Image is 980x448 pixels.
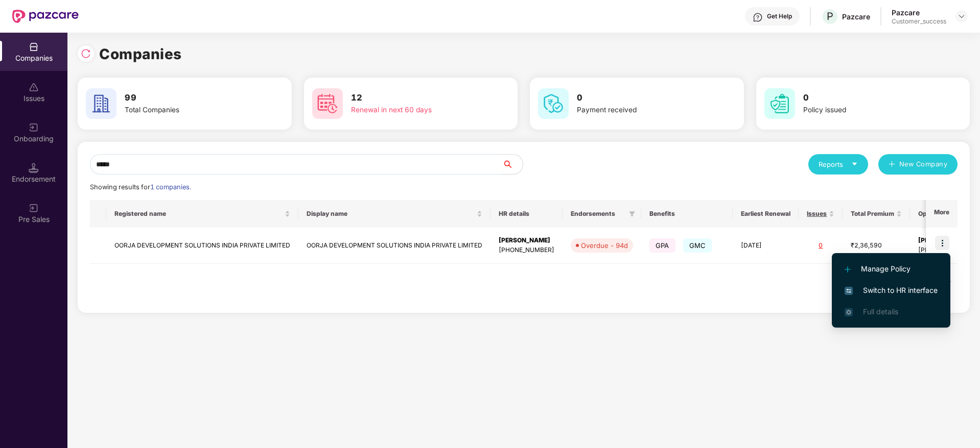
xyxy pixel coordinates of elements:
[499,245,554,255] div: [PHONE_NUMBER]
[843,200,910,228] th: Total Premium
[683,238,712,253] span: GMC
[926,200,958,228] th: More
[764,88,795,119] img: svg+xml;base64,PHN2ZyB4bWxucz0iaHR0cDovL3d3dy53My5vcmcvMjAwMC9zdmciIHdpZHRoPSI2MCIgaGVpZ2h0PSI2MC...
[502,160,523,168] span: search
[538,88,569,119] img: svg+xml;base64,PHN2ZyB4bWxucz0iaHR0cDovL3d3dy53My5vcmcvMjAwMC9zdmciIHdpZHRoPSI2MCIgaGVpZ2h0PSI2MC...
[90,183,191,191] span: Showing results for
[807,241,834,251] div: 0
[845,308,853,316] img: svg+xml;base64,PHN2ZyB4bWxucz0iaHR0cDovL3d3dy53My5vcmcvMjAwMC9zdmciIHdpZHRoPSIxNi4zNjMiIGhlaWdodD...
[799,200,843,228] th: Issues
[629,211,635,217] span: filter
[641,200,733,228] th: Benefits
[851,161,858,167] span: caret-down
[351,105,480,116] div: Renewal in next 60 days
[892,17,946,26] div: Customer_success
[892,8,946,17] div: Pazcare
[627,208,637,220] span: filter
[767,12,792,20] div: Get Help
[150,183,191,191] span: 1 companies.
[125,91,253,105] h3: 99
[29,122,39,133] img: svg+xml;base64,PHN2ZyB3aWR0aD0iMjAiIGhlaWdodD0iMjAiIHZpZXdCb3g9IjAgMCAyMCAyMCIgZmlsbD0ibm9uZSIgeG...
[807,210,827,218] span: Issues
[12,10,79,23] img: New Pazcare Logo
[842,12,870,21] div: Pazcare
[803,105,932,116] div: Policy issued
[29,82,39,92] img: svg+xml;base64,PHN2ZyBpZD0iSXNzdWVzX2Rpc2FibGVkIiB4bWxucz0iaHR0cDovL3d3dy53My5vcmcvMjAwMC9zdmciIH...
[351,91,480,105] h3: 12
[29,163,39,173] img: svg+xml;base64,PHN2ZyB3aWR0aD0iMTQuNSIgaGVpZ2h0PSIxNC41IiB2aWV3Qm94PSIwIDAgMTYgMTYiIGZpbGw9Im5vbm...
[86,88,116,119] img: svg+xml;base64,PHN2ZyB4bWxucz0iaHR0cDovL3d3dy53My5vcmcvMjAwMC9zdmciIHdpZHRoPSI2MCIgaGVpZ2h0PSI2MC...
[125,105,253,116] div: Total Companies
[106,228,298,264] td: OORJA DEVELOPMENT SOLUTIONS INDIA PRIVATE LIMITED
[851,210,894,218] span: Total Premium
[81,48,91,59] img: svg+xml;base64,PHN2ZyBpZD0iUmVsb2FkLTMyeDMyIiB4bWxucz0iaHR0cDovL3d3dy53My5vcmcvMjAwMC9zdmciIHdpZH...
[29,203,39,213] img: svg+xml;base64,PHN2ZyB3aWR0aD0iMjAiIGhlaWdodD0iMjAiIHZpZXdCb3g9IjAgMCAyMCAyMCIgZmlsbD0ibm9uZSIgeG...
[845,266,851,272] img: svg+xml;base64,PHN2ZyB4bWxucz0iaHR0cDovL3d3dy53My5vcmcvMjAwMC9zdmciIHdpZHRoPSIxMi4yMDEiIGhlaWdodD...
[819,159,858,169] div: Reports
[845,263,938,275] span: Manage Policy
[312,88,343,119] img: svg+xml;base64,PHN2ZyB4bWxucz0iaHR0cDovL3d3dy53My5vcmcvMjAwMC9zdmciIHdpZHRoPSI2MCIgaGVpZ2h0PSI2MC...
[491,200,563,228] th: HR details
[845,287,853,295] img: svg+xml;base64,PHN2ZyB4bWxucz0iaHR0cDovL3d3dy53My5vcmcvMjAwMC9zdmciIHdpZHRoPSIxNiIgaGVpZ2h0PSIxNi...
[577,91,706,105] h3: 0
[863,307,898,316] span: Full details
[958,12,966,20] img: svg+xml;base64,PHN2ZyBpZD0iRHJvcGRvd24tMzJ4MzIiIHhtbG5zPSJodHRwOi8vd3d3LnczLm9yZy8yMDAwL3N2ZyIgd2...
[99,43,182,65] h1: Companies
[845,285,938,296] span: Switch to HR interface
[899,159,948,169] span: New Company
[29,42,39,52] img: svg+xml;base64,PHN2ZyBpZD0iQ29tcGFuaWVzIiB4bWxucz0iaHR0cDovL3d3dy53My5vcmcvMjAwMC9zdmciIHdpZHRoPS...
[851,241,902,251] div: ₹2,36,590
[803,91,932,105] h3: 0
[753,12,763,22] img: svg+xml;base64,PHN2ZyBpZD0iSGVscC0zMngzMiIgeG1sbnM9Imh0dHA6Ly93d3cudzMub3JnLzIwMDAvc3ZnIiB3aWR0aD...
[733,228,799,264] td: [DATE]
[571,210,625,218] span: Endorsements
[502,154,523,175] button: search
[733,200,799,228] th: Earliest Renewal
[827,10,833,22] span: P
[649,238,675,253] span: GPA
[106,200,298,228] th: Registered name
[878,154,958,175] button: plusNew Company
[935,236,949,250] img: icon
[577,105,706,116] div: Payment received
[114,210,283,218] span: Registered name
[298,228,491,264] td: OORJA DEVELOPMENT SOLUTIONS INDIA PRIVATE LIMITED
[499,236,554,245] div: [PERSON_NAME]
[298,200,491,228] th: Display name
[581,240,628,251] div: Overdue - 94d
[307,210,475,218] span: Display name
[889,161,895,169] span: plus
